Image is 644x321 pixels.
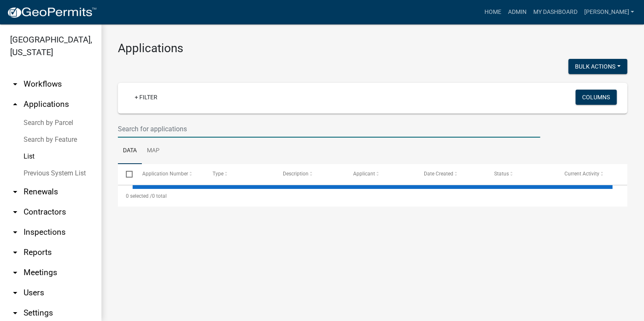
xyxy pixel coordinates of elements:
a: Map [142,138,165,164]
datatable-header-cell: Applicant [345,164,415,184]
a: Data [118,138,142,164]
span: Current Activity [564,171,599,177]
span: Date Created [424,171,453,177]
span: Description [283,171,309,177]
datatable-header-cell: Date Created [415,164,486,184]
a: Home [481,4,504,20]
input: Search for applications [118,120,540,138]
span: Applicant [353,171,375,177]
span: Type [213,171,224,177]
i: arrow_drop_down [10,247,20,257]
a: + Filter [128,90,164,105]
a: My Dashboard [530,4,580,20]
datatable-header-cell: Description [275,164,345,184]
i: arrow_drop_down [10,308,20,318]
a: Admin [504,4,530,20]
datatable-header-cell: Status [486,164,556,184]
div: 0 total [118,186,627,207]
i: arrow_drop_down [10,268,20,278]
i: arrow_drop_down [10,227,20,237]
i: arrow_drop_up [10,99,20,109]
i: arrow_drop_down [10,79,20,89]
i: arrow_drop_down [10,187,20,197]
datatable-header-cell: Current Activity [556,164,627,184]
span: Application Number [142,171,188,177]
datatable-header-cell: Select [118,164,134,184]
datatable-header-cell: Application Number [134,164,204,184]
i: arrow_drop_down [10,207,20,217]
datatable-header-cell: Type [205,164,275,184]
span: Status [494,171,509,177]
i: arrow_drop_down [10,288,20,298]
span: 0 selected / [126,193,152,199]
button: Bulk Actions [568,59,627,74]
h3: Applications [118,41,627,56]
button: Columns [575,90,617,105]
a: [PERSON_NAME] [580,4,637,20]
